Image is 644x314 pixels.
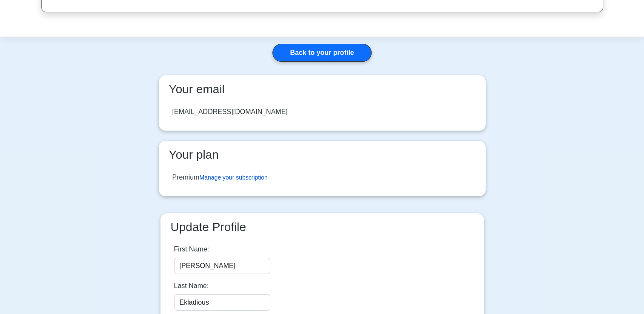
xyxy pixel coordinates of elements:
[174,281,209,291] label: Last Name:
[272,44,371,62] a: Back to your profile
[174,244,209,254] label: First Name:
[166,148,479,162] h3: Your plan
[200,174,268,181] a: Manage your subscription
[172,107,288,117] div: [EMAIL_ADDRESS][DOMAIN_NAME]
[172,172,268,183] div: Premium
[166,82,479,97] h3: Your email
[167,220,477,234] h3: Update Profile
